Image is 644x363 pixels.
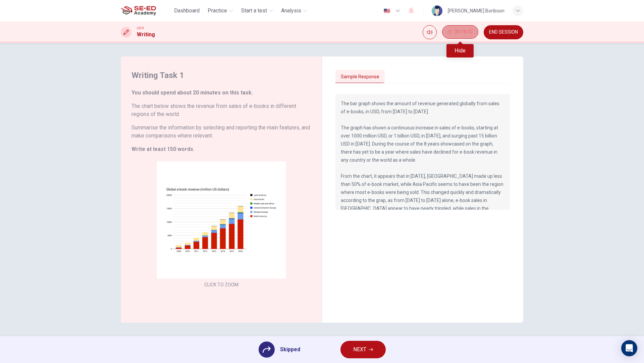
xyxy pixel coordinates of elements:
div: [PERSON_NAME] Boriboon [448,7,504,15]
button: END SESSION [484,25,523,39]
h6: The chart below shows the revenue from sales of e-books in different regions of the world. [131,102,311,118]
button: NEXT [340,341,386,358]
span: 00:18:02 [454,29,473,35]
button: Start a test [238,5,276,17]
span: Dashboard [174,7,200,15]
span: CEFR [137,26,144,31]
div: Hide [446,44,474,57]
button: Sample Response [335,70,385,84]
div: Mute [423,25,437,39]
span: NEXT [353,345,366,354]
button: 00:18:02 [442,25,478,39]
p: The bar graph shows the amount of revenue generated globally from sales of e-books, in USD, from ... [341,99,504,317]
div: Open Intercom Messenger [621,340,637,356]
button: Analysis [278,5,310,17]
img: en [383,8,391,13]
button: Dashboard [171,5,202,17]
h6: You should spend about 20 minutes on this task. [131,89,311,97]
img: SE-ED Academy logo [121,4,156,17]
strong: Write at least 150 words. [131,146,195,152]
span: Practice [208,7,227,15]
button: Practice [205,5,236,17]
h1: Writing [137,31,155,39]
h6: Summarise the information by selecting and reporting the main features, and make comparisons wher... [131,124,311,140]
h4: Writing Task 1 [131,70,311,81]
span: END SESSION [489,30,518,35]
div: basic tabs example [335,70,510,84]
img: Profile picture [432,5,442,16]
span: Skipped [280,346,300,354]
span: Start a test [241,7,267,15]
a: SE-ED Academy logo [121,4,171,17]
div: Hide [442,25,478,39]
span: Analysis [281,7,301,15]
